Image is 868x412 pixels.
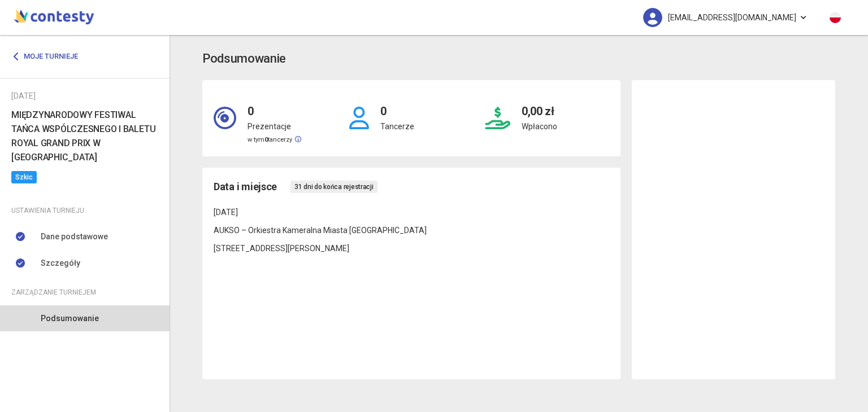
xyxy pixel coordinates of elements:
span: Data i miejsce [214,179,277,195]
span: [DATE] [214,208,238,217]
h3: Podsumowanie [202,49,286,69]
h6: MIĘDZYNARODOWY FESTIWAL TAŃCA WSPÓLCZESNEGO I BALETU ROYAL GRAND PRIX W [GEOGRAPHIC_DATA] [11,108,158,165]
a: Moje turnieje [11,46,86,67]
span: Dane podstawowe [41,230,108,243]
small: w tym tancerzy [248,136,301,143]
span: Podsumowanie [41,312,99,325]
p: Prezentacje [248,120,301,133]
span: Szkic [11,171,37,183]
p: AUKSO – Orkiestra Kameralna Miasta [GEOGRAPHIC_DATA] [214,224,609,236]
app-title: Podsumowanie [202,49,835,69]
span: [EMAIL_ADDRESS][DOMAIN_NAME] [668,6,796,29]
p: Tancerze [380,120,414,133]
span: 31 dni do końca rejestracji [290,181,377,193]
div: [DATE] [11,90,158,102]
div: Ustawienia turnieju [11,204,158,217]
span: Zarządzanie turniejem [11,286,96,299]
h4: 0 [380,91,414,120]
p: [STREET_ADDRESS][PERSON_NAME] [214,242,609,255]
p: Wpłacono [522,120,557,133]
h4: 0,00 zł [522,91,557,120]
strong: 0 [264,136,268,143]
span: Szczegóły [41,257,80,269]
h4: 0 [248,91,301,120]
